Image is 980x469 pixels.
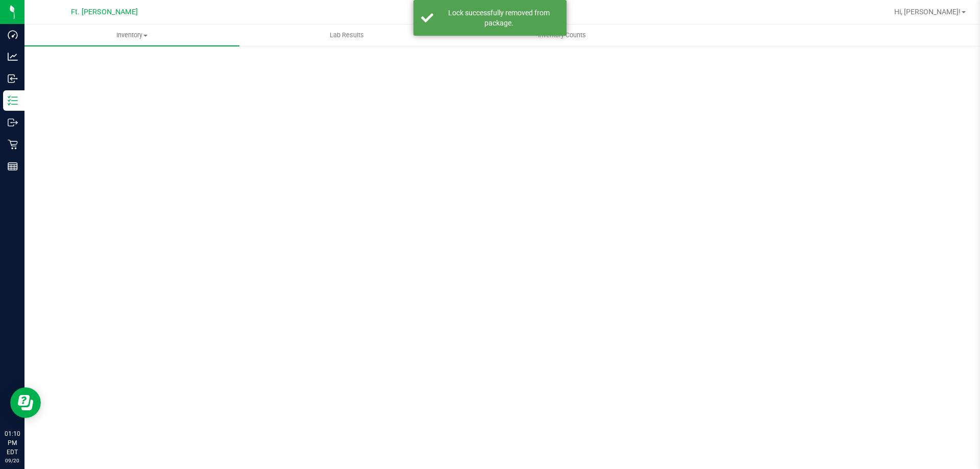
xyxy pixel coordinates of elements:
[5,457,20,464] p: 09/20
[8,139,18,150] inline-svg: Retail
[8,52,18,62] inline-svg: Analytics
[5,429,20,457] p: 01:10 PM EDT
[8,95,18,106] inline-svg: Inventory
[316,31,378,40] span: Lab Results
[894,8,961,16] span: Hi, [PERSON_NAME]!
[8,73,18,84] inline-svg: Inbound
[71,8,138,16] span: Ft. [PERSON_NAME]
[439,8,559,28] div: Lock successfully removed from package.
[24,31,239,40] span: Inventory
[10,387,41,418] iframe: Resource center
[8,117,18,128] inline-svg: Outbound
[8,161,18,171] inline-svg: Reports
[8,30,18,40] inline-svg: Dashboard
[239,24,454,46] a: Lab Results
[24,24,239,46] a: Inventory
